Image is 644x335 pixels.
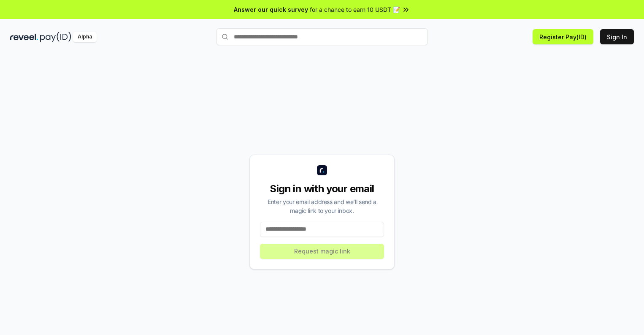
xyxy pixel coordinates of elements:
div: Sign in with your email [260,182,384,196]
img: logo_small [317,165,327,175]
img: pay_id [40,32,71,42]
span: Answer our quick survey [234,5,308,14]
button: Register Pay(ID) [533,29,593,44]
img: reveel_dark [10,32,38,42]
span: for a chance to earn 10 USDT 📝 [310,5,400,14]
div: Alpha [73,32,97,42]
button: Sign In [600,29,634,44]
div: Enter your email address and we’ll send a magic link to your inbox. [260,197,384,215]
